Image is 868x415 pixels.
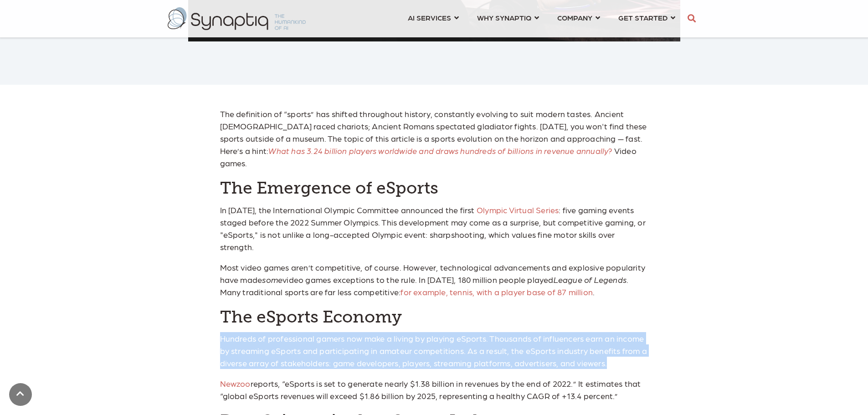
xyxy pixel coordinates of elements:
[408,9,459,26] a: AI SERVICES
[220,379,251,388] a: Newzoo
[220,108,648,169] p: The definition of “sports” has shifted throughout history, constantly evolving to suit modern tas...
[220,332,648,369] p: Hundreds of professional gamers now make a living by playing eSports. Thousands of influencers ea...
[220,261,648,298] p: Most video games aren’t competitive, of course. However, technological advancements and explosive...
[220,204,648,253] p: In [DATE], the International Olympic Committee announced the first : five gaming events staged be...
[557,9,600,26] a: COMPANY
[557,11,592,24] span: COMPANY
[262,275,282,284] em: some
[220,177,648,199] h3: The Emergence of eSports
[168,7,306,30] img: synaptiq logo-2
[268,146,612,155] a: What has 3.24 billion players worldwide and draws hundreds of billions in revenue annually?
[618,9,675,26] a: GET STARTED
[220,306,648,328] h3: The eSports Economy
[477,9,539,26] a: WHY SYNAPTIQ
[401,287,593,297] a: for example, tennis, with a player base of 87 million
[399,2,684,35] nav: menu
[477,11,531,24] span: WHY SYNAPTIQ
[220,377,648,402] p: reports, “eSports is set to generate nearly $1.38 billion in revenues by the end of 2022.” It est...
[408,11,451,24] span: AI SERVICES
[554,275,627,284] em: League of Legends
[477,205,559,215] a: Olympic Virtual Series
[618,11,668,24] span: GET STARTED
